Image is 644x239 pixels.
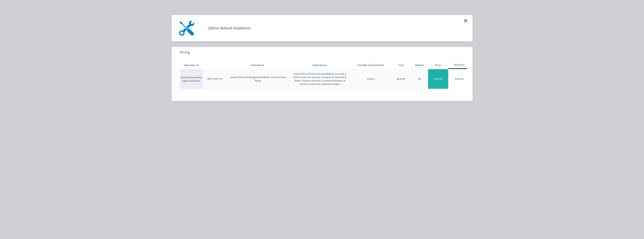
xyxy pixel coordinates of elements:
[391,61,411,69] div: Cost
[180,50,190,55] span: Pricing
[180,69,203,89] div: Install 220mm Fixed Inground Bollard
[428,69,448,89] div: $230.00
[230,76,286,82] div: Install 220mm Fixed Inground Bollard - Core Drill and Epoxy
[411,61,428,69] div: Markup
[367,77,375,81] div: 225mm
[180,61,203,69] div: Xero Item #
[448,63,470,67] div: Unit Price
[355,61,387,70] div: Installer Core Drill Size
[177,19,196,38] img: 220mm Bollard Installation
[428,61,448,69] div: Price
[397,77,405,81] div: $230.00
[448,69,470,89] div: $230.00
[207,77,222,81] div: INST-220F-CD
[310,61,330,70] div: Description
[418,77,421,81] div: 0%
[202,25,256,32] h4: 220mm Bollard Installation
[292,72,348,86] div: Install 220mm Fixed In-Ground Bollard: Core drill a 225mm hole into concrete and epoxy fit the bo...
[248,61,267,70] div: Item Name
